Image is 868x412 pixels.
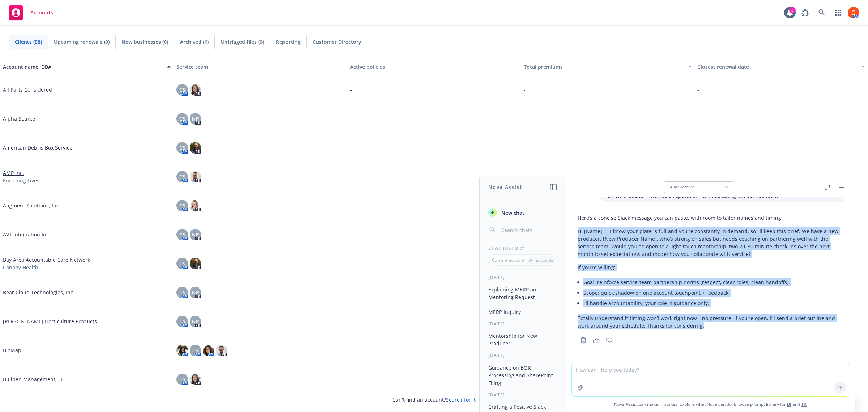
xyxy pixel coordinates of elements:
[3,346,21,354] a: BioMap
[697,115,699,122] span: -
[3,115,35,122] a: Alpha Source
[350,289,352,296] span: -
[3,375,67,383] a: Bullpen Management, LLC
[529,257,554,263] p: All accounts
[664,181,733,193] button: Select Account
[176,345,188,356] img: photo
[3,63,163,71] div: Account name, DBA
[179,144,186,151] span: CS
[192,346,199,354] span: CS
[216,345,227,356] img: photo
[350,202,352,209] span: -
[485,330,560,349] button: Mentorship for New Producer
[500,209,524,216] span: New chat
[480,321,566,327] div: [DATE]
[492,257,524,263] p: Current account
[697,63,857,71] div: Closest renewal date
[604,335,615,345] button: Thumbs down
[122,38,168,46] span: New businesses (0)
[3,144,72,151] a: American Debris Box Service
[347,58,521,75] button: Active policies
[524,173,526,180] span: -
[350,318,352,325] span: -
[583,277,843,287] li: Goal: reinforce service-team partnership norms (respect, clear roles, clean handoffs).
[831,5,846,20] a: Switch app
[694,58,868,75] button: Closest renewal date
[190,84,201,96] img: photo
[848,7,859,18] img: photo
[798,5,812,20] a: Report a Bug
[192,289,199,296] span: NP
[524,144,526,151] span: -
[697,173,699,180] span: -
[350,346,352,354] span: -
[190,171,201,182] img: photo
[276,38,301,46] span: Reporting
[3,289,75,296] a: Bear Cloud Technologies, Inc.
[15,38,42,46] span: Clients (88)
[6,3,56,23] a: Accounts
[3,256,90,264] a: Bay Area Accountable Care Network
[3,86,52,93] a: All Parts Considered
[578,264,843,271] p: If you’re willing:
[524,63,684,71] div: Total premiums
[787,401,791,407] a: BI
[669,185,694,189] span: Select Account
[192,318,199,325] span: NP
[174,58,347,75] button: Service team
[3,169,24,177] a: AMP Inc.
[583,298,843,308] li: I’ll handle accountability; your role is guidance only.
[569,397,852,412] span: Nova Assist can make mistakes. Explore what Nova can do: Browse prompt library for and
[350,260,352,267] span: -
[179,231,186,238] span: CS
[488,183,522,191] h1: Nova Assist
[3,231,50,238] a: AVT Integration Inc.
[190,142,201,154] img: photo
[350,375,352,383] span: -
[179,86,186,93] span: CS
[192,115,199,122] span: NP
[485,306,560,318] button: MERP Inquiry
[3,318,97,325] a: [PERSON_NAME] Horticulture Products
[3,202,60,209] a: Augment Solutions, Inc.
[350,173,352,180] span: -
[350,63,518,71] div: Active policies
[500,225,557,235] input: Search chats
[578,314,843,329] p: Totally understand if timing won’t work right now—no pressure. If you’re open, I’ll send a brief ...
[446,396,476,403] a: Search for it
[350,231,352,238] span: -
[54,38,110,46] span: Upcoming renewals (0)
[578,214,843,222] p: Here’s a concise Slack message you can paste, with room to tailor names and timing:
[179,173,186,180] span: CS
[30,10,53,16] span: Accounts
[350,86,352,93] span: -
[789,7,796,13] div: 3
[350,144,352,151] span: -
[480,274,566,281] div: [DATE]
[583,287,843,298] li: Scope: quick shadow on one account touchpoint + feedback.
[190,374,201,385] img: photo
[179,289,186,296] span: CS
[350,115,352,122] span: -
[578,227,843,258] p: Hi [Name] — I know your plate is full and you’re constantly in demand, so I’ll keep this brief. W...
[192,231,199,238] span: NP
[312,38,361,46] span: Customer Directory
[485,362,560,389] button: Guidance on BOR Processing and SharePoint Filing
[580,337,587,344] svg: Copy to clipboard
[521,58,694,75] button: Total premiums
[814,5,829,20] a: Search
[179,318,186,325] span: CS
[179,260,186,267] span: CS
[697,144,699,151] span: -
[190,200,201,211] img: photo
[190,258,201,269] img: photo
[480,352,566,358] div: [DATE]
[697,86,699,93] span: -
[480,392,566,398] div: [DATE]
[485,283,560,303] button: Explaining MERP and Mentoring Request
[176,63,344,71] div: Service team
[524,115,526,122] span: -
[3,264,38,271] span: Canopy Health
[203,345,214,356] img: photo
[179,202,186,209] span: CS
